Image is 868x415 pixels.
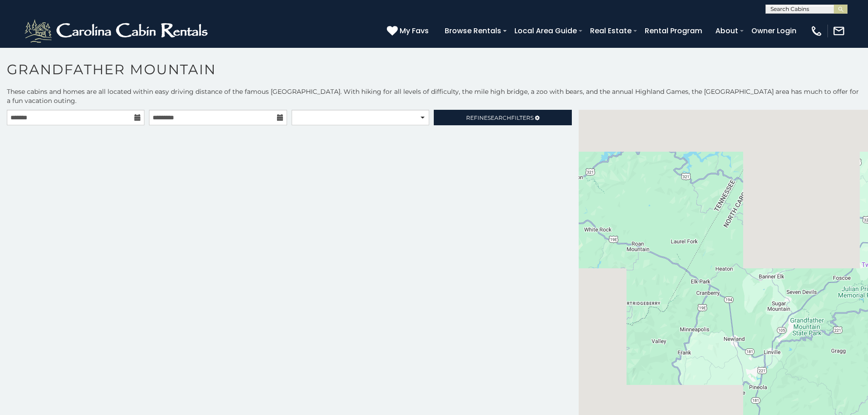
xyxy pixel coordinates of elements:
[23,17,212,45] img: White-1-2.png
[586,23,636,39] a: Real Estate
[711,23,743,39] a: About
[640,23,707,39] a: Rental Program
[832,25,845,37] img: mail-regular-white.png
[440,23,506,39] a: Browse Rentals
[810,25,823,37] img: phone-regular-white.png
[466,114,534,121] span: Refine Filters
[488,114,511,121] span: Search
[434,110,571,125] a: RefineSearchFilters
[510,23,581,39] a: Local Area Guide
[747,23,801,39] a: Owner Login
[400,25,429,36] span: My Favs
[387,25,431,37] a: My Favs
